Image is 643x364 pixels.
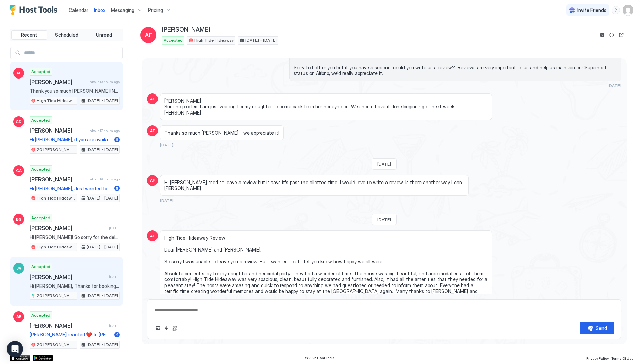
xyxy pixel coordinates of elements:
[30,127,87,134] span: [PERSON_NAME]
[30,332,112,338] span: [PERSON_NAME] reacted ❤️ to [PERSON_NAME]’s message "Hi [PERSON_NAME] - thank you so much for the...
[94,6,105,14] a: Inbox
[87,293,118,299] span: [DATE] - [DATE]
[596,325,607,332] div: Send
[30,176,87,183] span: [PERSON_NAME]
[90,80,120,84] span: about 10 hours ago
[109,275,120,279] span: [DATE]
[164,179,464,191] span: Hi [PERSON_NAME] tried to leave a review but it says it's past the allotted time. I would love to...
[148,7,163,13] span: Pricing
[49,30,85,40] button: Scheduled
[87,146,118,153] span: [DATE] - [DATE]
[16,216,21,222] span: BS
[10,5,61,15] a: Host Tools Logo
[21,47,122,59] input: Input Field
[55,32,78,38] span: Scheduled
[170,324,179,332] button: ChatGPT Auto Reply
[87,98,118,104] span: [DATE] - [DATE]
[31,215,50,221] span: Accepted
[116,186,118,191] span: 5
[586,356,609,360] span: Privacy Policy
[87,342,118,348] span: [DATE] - [DATE]
[10,29,123,41] div: tab-group
[31,166,50,172] span: Accepted
[30,79,87,85] span: [PERSON_NAME]
[30,88,120,94] span: Thank you so much [PERSON_NAME]! No worries and we really appreciate it!!!!
[96,32,112,38] span: Unread
[30,283,120,289] span: Hi [PERSON_NAME], Thanks for booking our place. I'll send you more details including check-in ins...
[377,161,391,167] span: [DATE]
[37,195,75,201] span: High Tide Hideaway
[16,314,21,320] span: AE
[37,244,75,250] span: High Tide Hideaway
[160,142,174,148] span: [DATE]
[31,117,50,123] span: Accepted
[30,322,106,329] span: [PERSON_NAME]
[617,31,625,39] button: Open reservation
[580,322,614,334] button: Send
[164,37,183,44] span: Accepted
[162,26,210,34] span: [PERSON_NAME]
[194,37,234,44] span: High Tide Hideaway
[150,177,155,184] span: AF
[164,130,279,136] span: Thanks so much [PERSON_NAME] - we appreciate it!
[33,355,53,361] a: Google Play Store
[31,264,50,270] span: Accepted
[608,83,621,88] span: [DATE]
[37,342,75,348] span: 20 [PERSON_NAME]
[37,293,75,299] span: 20 [PERSON_NAME]
[586,354,609,361] a: Privacy Policy
[150,128,155,134] span: AF
[7,341,23,357] div: Open Intercom Messenger
[154,324,162,332] button: Upload image
[164,98,488,116] span: [PERSON_NAME] Sure no problem I am just waiting for my daughter to come back from her honeymoon. ...
[30,225,106,231] span: [PERSON_NAME]
[164,235,488,300] span: High Tide Hideaway Review Dear [PERSON_NAME] and [PERSON_NAME], So sorry I was unable to leave yo...
[21,32,37,38] span: Recent
[94,7,105,13] span: Inbox
[116,137,118,142] span: 6
[90,128,120,133] span: about 17 hours ago
[31,312,50,318] span: Accepted
[111,7,134,13] span: Messaging
[69,6,88,14] a: Calendar
[86,30,122,40] button: Unread
[30,186,112,192] span: Hi [PERSON_NAME], Just wanted to touch base and give you some more information about your stay. Y...
[577,7,606,13] span: Invite Friends
[612,6,620,14] div: menu
[162,324,170,332] button: Quick reply
[109,226,120,230] span: [DATE]
[69,7,88,13] span: Calendar
[37,146,75,153] span: 20 [PERSON_NAME]
[10,355,30,361] a: App Store
[30,274,106,280] span: [PERSON_NAME]
[611,354,633,361] a: Terms Of Use
[150,233,155,239] span: AF
[90,177,120,181] span: about 19 hours ago
[87,244,118,250] span: [DATE] - [DATE]
[109,324,120,328] span: [DATE]
[160,198,174,203] span: [DATE]
[11,30,47,40] button: Recent
[30,234,120,240] span: Hi [PERSON_NAME]! So sorry for the delayed response, it's been a hectic end of summer with school...
[16,265,21,271] span: JV
[608,31,616,39] button: Sync reservation
[87,195,118,201] span: [DATE] - [DATE]
[37,98,75,104] span: High Tide Hideaway
[245,37,277,44] span: [DATE] - [DATE]
[31,69,50,75] span: Accepted
[16,119,22,125] span: CD
[377,217,391,222] span: [DATE]
[116,332,119,337] span: 4
[16,70,21,76] span: AF
[623,5,633,16] div: User profile
[294,53,617,76] span: Hi [PERSON_NAME], Sorry to bother you but if you have a second, could you write us a review? Revi...
[145,31,152,39] span: AF
[30,137,112,143] span: Hi [PERSON_NAME], if you are available could you please give me a call? [PHONE_NUMBER] [PERSON_NAME]
[598,31,606,39] button: Reservation information
[16,168,22,174] span: CA
[305,356,334,360] span: © 2025 Host Tools
[611,356,633,360] span: Terms Of Use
